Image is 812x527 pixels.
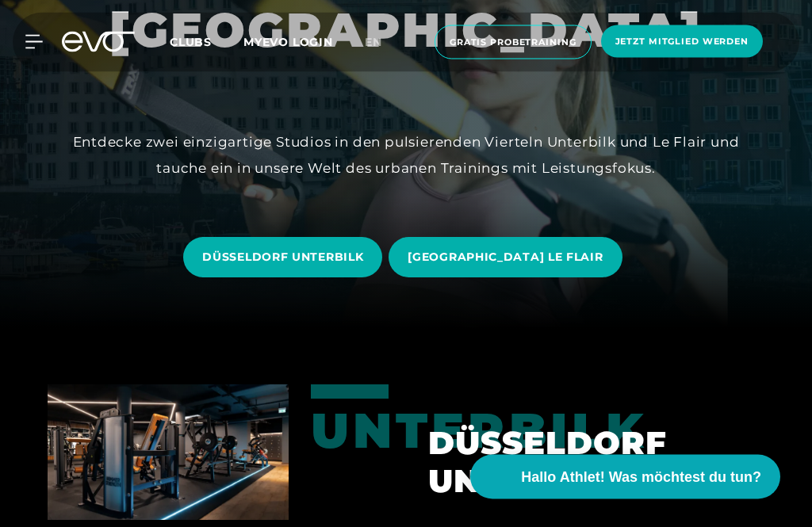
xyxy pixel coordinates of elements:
[183,226,389,290] a: DÜSSELDORF UNTERBILK
[73,130,740,181] div: Entdecke zwei einzigartige Studios in den pulsierenden Vierteln Unterbilk und Le Flair und tauche...
[389,226,628,290] a: [GEOGRAPHIC_DATA] LE FLAIR
[170,34,243,49] a: Clubs
[615,35,749,48] span: Jetzt Mitglied werden
[48,385,289,521] img: Düsseldorf Unterbilk
[450,36,576,49] span: Gratis Probetraining
[521,467,761,488] span: Hallo Athlet! Was möchtest du tun?
[365,35,382,49] span: en
[365,33,401,52] a: en
[408,250,603,266] span: [GEOGRAPHIC_DATA] LE FLAIR
[470,455,780,499] button: Hallo Athlet! Was möchtest du tun?
[243,35,333,49] a: MYEVO LOGIN
[170,35,212,49] span: Clubs
[428,425,764,501] h2: Düsseldorf Unterbilk
[596,25,768,59] a: Jetzt Mitglied werden
[202,250,363,266] span: DÜSSELDORF UNTERBILK
[430,25,596,59] a: Gratis Probetraining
